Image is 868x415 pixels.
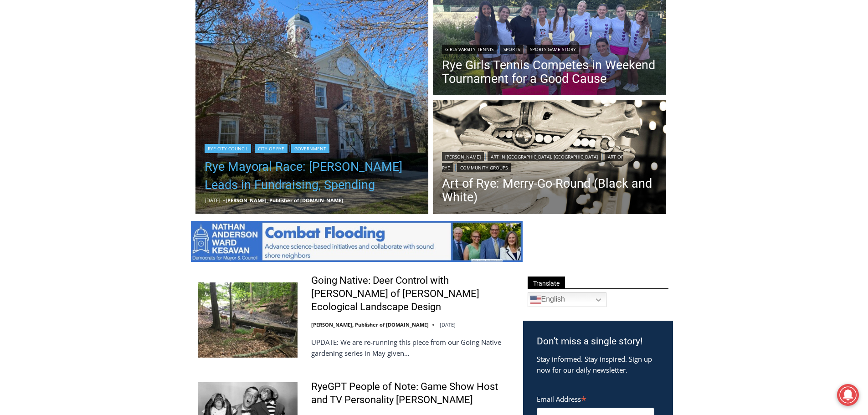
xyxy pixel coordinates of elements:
label: Email Address [537,390,654,406]
a: Rye Girls Tennis Competes in Weekend Tournament for a Good Cause [442,58,657,86]
span: – [223,197,226,204]
a: Going Native: Deer Control with [PERSON_NAME] of [PERSON_NAME] Ecological Landscape Design [311,274,511,313]
img: en [530,294,541,305]
span: Translate [528,277,565,289]
img: [PHOTO: Merry-Go-Round (Black and White). Lights blur in the background as the horses spin. By Jo... [433,100,666,216]
a: [PERSON_NAME], Publisher of [DOMAIN_NAME] [311,321,429,328]
a: Art of Rye: Merry-Go-Round (Black and White) [442,177,657,204]
a: Girls Varsity Tennis [442,45,497,54]
div: 6 [96,79,100,88]
div: "We would have speakers with experience in local journalism speak to us about their experiences a... [230,0,431,88]
a: Read More Art of Rye: Merry-Go-Round (Black and White) [433,100,666,216]
a: City of Rye [255,144,288,153]
div: | | [205,142,420,153]
p: UPDATE: We are re-running this piece from our Going Native gardening series in May given… [311,337,511,359]
h4: [PERSON_NAME] Read Sanctuary Fall Fest: [DATE] [7,92,121,113]
div: / [102,79,104,88]
a: [PERSON_NAME] Read Sanctuary Fall Fest: [DATE] [0,91,136,113]
h3: Don’t miss a single story! [537,334,659,349]
a: English [528,292,606,307]
div: Two by Two Animal Haven & The Nature Company: The Wild World of Animals [96,26,132,77]
a: Sports Game Story [527,45,579,54]
div: 6 [107,79,111,88]
a: [PERSON_NAME] [442,152,484,161]
img: Going Native: Deer Control with Missy Fabel of Missy Fabel Ecological Landscape Design [198,282,298,357]
a: RyeGPT People of Note: Game Show Host and TV Personality [PERSON_NAME] [311,380,511,406]
a: Sports [500,45,523,54]
a: Community Groups [457,163,511,172]
span: Intern @ [DOMAIN_NAME] [238,91,422,111]
a: Intern @ [DOMAIN_NAME] [219,88,442,113]
p: Stay informed. Stay inspired. Sign up now for our daily newsletter. [537,354,659,375]
a: Rye Mayoral Race: [PERSON_NAME] Leads in Fundraising, Spending [205,158,420,194]
div: | | | [442,150,657,172]
a: Rye City Council [205,144,251,153]
div: | | [442,43,657,54]
time: [DATE] [440,321,456,328]
a: [PERSON_NAME], Publisher of [DOMAIN_NAME] [226,197,343,204]
a: Government [291,144,329,153]
a: Art in [GEOGRAPHIC_DATA], [GEOGRAPHIC_DATA] [488,152,601,161]
time: [DATE] [205,197,221,204]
